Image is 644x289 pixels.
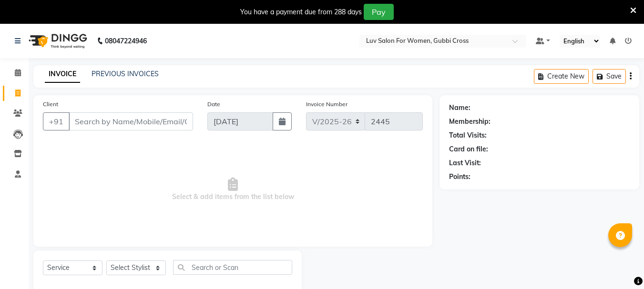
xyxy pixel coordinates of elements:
label: Client [43,100,58,109]
div: Points: [449,172,470,182]
label: Invoice Number [306,100,348,109]
div: Membership: [449,117,491,127]
div: You have a payment due from 288 days [240,7,362,17]
button: Create New [534,69,589,84]
input: Search or Scan [173,260,292,275]
span: Select & add items from the list below [43,142,423,237]
iframe: chat widget [604,251,634,279]
button: +91 [43,112,70,130]
div: Total Visits: [449,130,487,140]
img: logo [24,28,90,54]
div: Last Visit: [449,158,481,168]
div: Name: [449,103,470,113]
button: Save [593,69,626,84]
a: INVOICE [45,66,80,83]
a: PREVIOUS INVOICES [92,70,159,78]
div: Card on file: [449,144,488,154]
input: Search by Name/Mobile/Email/Code [69,112,193,130]
label: Date [207,100,220,109]
b: 08047224946 [105,28,147,54]
button: Pay [364,4,394,20]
